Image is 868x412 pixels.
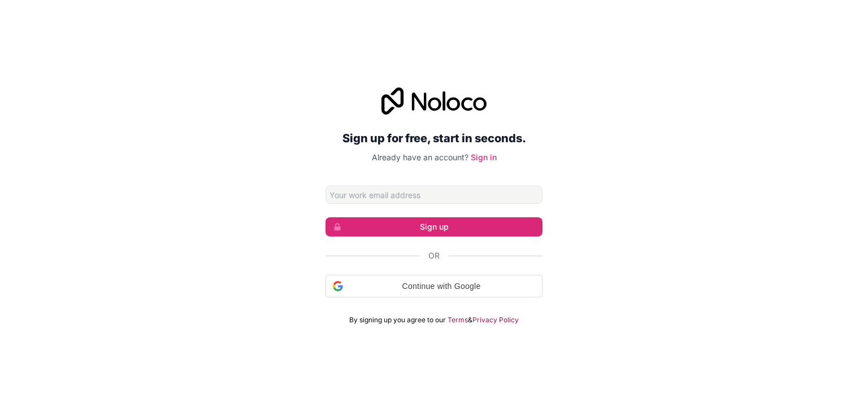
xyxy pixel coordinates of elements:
[448,315,468,325] a: Terms
[348,280,535,292] span: Continue with Google
[325,275,542,297] div: Continue with Google
[471,152,497,162] a: Sign in
[472,315,519,325] a: Privacy Policy
[349,315,446,325] span: By signing up you agree to our
[325,186,542,204] input: Email address
[325,128,542,148] h2: Sign up for free, start in seconds.
[372,152,468,162] span: Already have an account?
[428,250,440,261] span: Or
[325,217,542,236] button: Sign up
[468,315,472,325] span: &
